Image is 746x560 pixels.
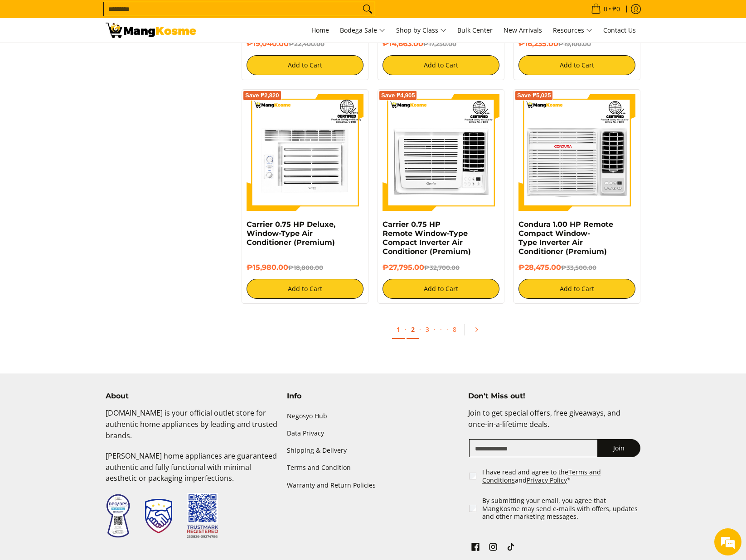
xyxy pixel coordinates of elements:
p: [DOMAIN_NAME] is your official outlet store for authentic home appliances by leading and trusted ... [106,407,278,450]
a: 3 [421,321,434,338]
button: Add to Cart [383,279,499,299]
a: 2 [407,321,419,339]
div: Chat with us now [47,51,152,62]
a: Contact Us [599,18,640,43]
a: Bulk Center [453,18,497,43]
img: Condura 1.00 HP Remote Compact Window-Type Inverter Air Conditioner (Premium) [518,94,635,211]
button: Search [360,2,375,16]
h6: ₱14,663.00 [383,39,499,48]
a: Data Privacy [287,425,459,442]
h6: ₱15,980.00 [247,263,363,272]
a: Bodega Sale [335,18,390,43]
button: Add to Cart [518,279,635,299]
a: See Mang Kosme on Facebook [469,541,482,556]
h6: ₱16,235.00 [518,39,635,48]
img: Carrier 0.75 HP Deluxe, Window-Type Air Conditioner (Premium) [247,94,363,211]
span: · [419,325,421,334]
button: Add to Cart [383,55,499,75]
span: 0 [602,6,609,12]
img: Carrier 0.75 HP Remote Window-Type Compact Inverter Air Conditioner (Premium) [383,94,499,211]
span: · [434,325,436,334]
del: ₱19,100.00 [558,40,591,48]
del: ₱33,500.00 [561,264,596,271]
a: Terms and Conditions [482,468,601,484]
label: By submitting your email, you agree that MangKosme may send e-mails with offers, updates and othe... [482,497,641,521]
span: · [405,325,407,334]
a: Condura 1.00 HP Remote Compact Window-Type Inverter Air Conditioner (Premium) [518,220,613,256]
h4: Don't Miss out! [468,392,640,401]
a: 8 [448,321,461,338]
textarea: Type your message and hit 'Enter' [5,247,173,279]
del: ₱32,700.00 [424,264,460,271]
a: Resources [548,18,597,43]
a: Warranty and Return Policies [287,477,459,494]
del: ₱17,250.00 [423,40,456,48]
button: Add to Cart [518,55,635,75]
span: ₱0 [611,6,621,12]
a: New Arrivals [499,18,547,43]
span: Resources [553,25,592,36]
h6: ₱28,475.00 [518,263,635,272]
a: Carrier 0.75 HP Remote Window-Type Compact Inverter Air Conditioner (Premium) [383,220,471,256]
div: Minimize live chat window [149,5,170,26]
span: New Arrivals [504,26,542,34]
img: Trustmark Seal [145,499,172,533]
span: · [436,321,446,338]
img: Data Privacy Seal [106,493,131,538]
button: Add to Cart [247,55,363,75]
span: We're online! [53,114,125,206]
del: ₱18,800.00 [288,264,323,271]
span: Save ₱2,820 [245,93,279,98]
h6: ₱27,795.00 [383,263,499,272]
a: Home [307,18,334,43]
del: ₱22,400.00 [289,40,325,48]
span: Save ₱5,025 [517,93,551,98]
h4: Info [287,392,459,401]
span: · [446,325,448,334]
a: Negosyo Hub [287,407,459,425]
a: Privacy Policy [527,476,567,484]
span: Shop by Class [396,25,446,36]
a: Shipping & Delivery [287,442,459,459]
a: Carrier 0.75 HP Deluxe, Window-Type Air Conditioner (Premium) [247,220,335,247]
button: Add to Cart [247,279,363,299]
img: Trustmark QR [187,493,218,539]
span: Contact Us [603,26,636,34]
span: Home [311,26,329,34]
button: Join [597,439,640,457]
span: Bulk Center [457,26,493,34]
label: I have read and agree to the and * [482,468,641,484]
a: Terms and Condition [287,459,459,477]
span: Save ₱4,905 [381,93,415,98]
a: See Mang Kosme on Instagram [487,541,499,556]
a: 1 [392,321,405,339]
nav: Main Menu [205,18,640,43]
span: Bodega Sale [340,25,385,36]
p: [PERSON_NAME] home appliances are guaranteed authentic and fully functional with minimal aestheti... [106,450,278,493]
ul: Pagination [237,317,645,346]
span: • [588,4,623,14]
a: Shop by Class [392,18,451,43]
img: Bodega Sale Aircon l Mang Kosme: Home Appliances Warehouse Sale [106,23,196,38]
h4: About [106,392,278,401]
a: See Mang Kosme on TikTok [504,541,517,556]
h6: ₱19,040.00 [247,39,363,48]
p: Join to get special offers, free giveaways, and once-in-a-lifetime deals. [468,407,640,439]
